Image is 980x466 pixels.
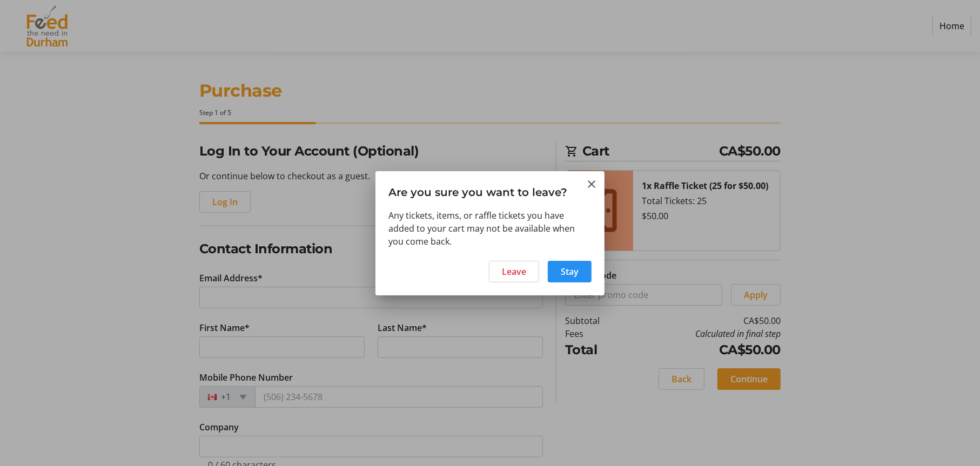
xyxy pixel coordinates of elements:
[388,209,592,248] div: Any tickets, items, or raffle tickets you have added to your cart may not be available when you c...
[502,265,526,278] span: Leave
[561,265,579,278] span: Stay
[585,178,598,191] button: Close
[375,171,605,208] h3: Are you sure you want to leave?
[548,261,592,282] button: Stay
[489,261,539,282] button: Leave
